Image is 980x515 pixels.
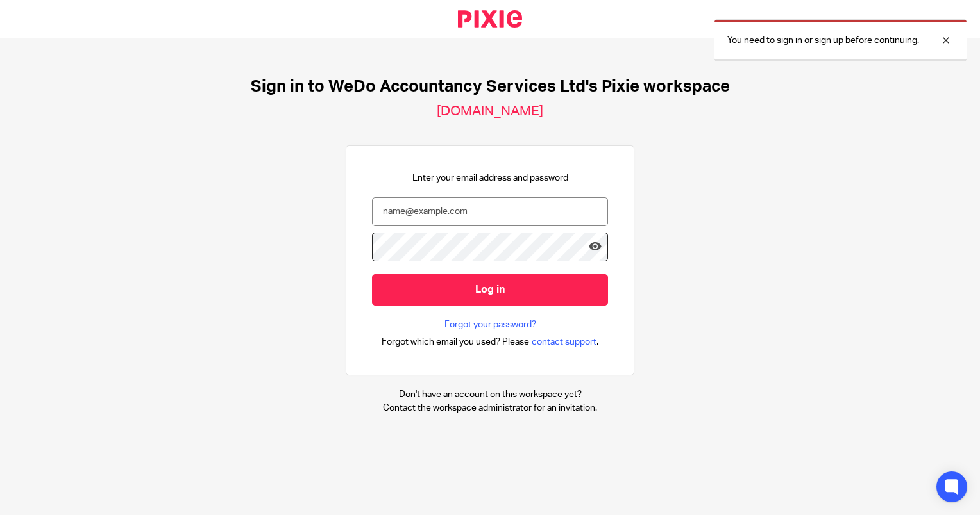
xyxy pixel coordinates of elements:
[727,34,919,47] p: You need to sign in or sign up before continuing.
[372,274,608,306] input: Log in
[383,388,597,401] p: Don't have an account on this workspace yet?
[372,197,608,226] input: name@example.com
[383,402,597,414] p: Contact the workspace administrator for an invitation.
[532,336,596,348] span: contact support
[382,336,529,348] span: Forgot which email you used? Please
[437,103,543,120] h2: [DOMAIN_NAME]
[382,334,599,349] div: .
[251,77,730,97] h1: Sign in to WeDo Accountancy Services Ltd's Pixie workspace
[444,318,536,331] a: Forgot your password?
[412,172,568,184] p: Enter your email address and password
